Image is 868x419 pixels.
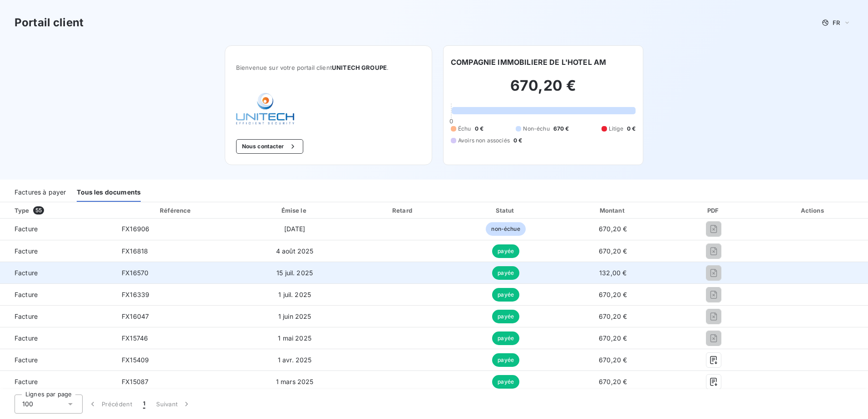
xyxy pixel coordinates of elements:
span: Facture [7,268,107,278]
div: Tous les documents [77,183,141,202]
h6: COMPAGNIE IMMOBILIERE DE L'HOTEL AM [451,57,606,68]
span: 4 août 2025 [276,247,314,255]
div: Statut [457,206,554,215]
span: Facture [7,290,107,299]
span: 670,20 € [599,356,627,364]
span: 132,00 € [599,269,626,277]
span: Facture [7,224,107,234]
span: Facture [7,334,107,343]
span: payée [492,244,519,258]
span: FX16570 [122,269,148,277]
span: 100 [22,400,33,409]
span: FX16818 [122,247,148,255]
span: FX15746 [122,334,148,342]
span: FX16906 [122,225,149,233]
span: Litige [609,125,623,133]
button: Suivant [151,395,197,414]
span: Facture [7,377,107,386]
span: FR [833,19,840,26]
span: 670,20 € [599,291,627,298]
span: FX16339 [122,291,149,298]
span: 670,20 € [599,225,627,233]
span: [DATE] [284,225,306,233]
span: FX15409 [122,356,149,364]
span: payée [492,288,519,302]
div: Actions [760,206,866,215]
span: non-échue [486,222,525,236]
div: Factures à payer [15,183,66,202]
span: 0 € [627,125,636,133]
span: 55 [33,206,44,214]
span: 670,20 € [599,247,627,255]
h2: 670,20 € [451,77,636,104]
span: 670,20 € [599,378,627,385]
img: Company logo [236,93,294,125]
span: Échu [458,125,471,133]
span: Facture [7,312,107,321]
div: Émise le [240,206,350,215]
span: Facture [7,356,107,365]
span: payée [492,310,519,323]
span: 1 juin 2025 [278,312,311,320]
span: 0 € [475,125,483,133]
div: PDF [671,206,757,215]
span: payée [492,375,519,389]
span: Facture [7,247,107,256]
span: FX16047 [122,312,149,320]
h3: Portail client [15,15,84,31]
span: 670,20 € [599,334,627,342]
span: payée [492,266,519,280]
div: Référence [160,207,191,214]
span: 670 € [553,125,569,133]
span: payée [492,331,519,345]
span: 1 mai 2025 [278,334,311,342]
span: 0 [449,117,453,125]
button: Nous contacter [236,139,303,154]
span: Avoirs non associés [458,136,510,145]
span: 1 avr. 2025 [278,356,312,364]
span: 1 [143,400,145,409]
span: 1 mars 2025 [276,378,314,385]
span: payée [492,353,519,367]
span: 15 juil. 2025 [276,269,313,277]
button: Précédent [83,395,138,414]
span: Bienvenue sur votre portail client . [236,64,421,71]
span: FX15087 [122,378,148,385]
span: UNITECH GROUPE [332,64,387,71]
button: 1 [138,395,151,414]
span: 0 € [513,136,522,145]
div: Type [9,206,113,215]
span: 1 juil. 2025 [278,291,311,298]
div: Montant [558,206,668,215]
span: Non-échu [523,125,549,133]
span: 670,20 € [599,312,627,320]
div: Retard [353,206,454,215]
